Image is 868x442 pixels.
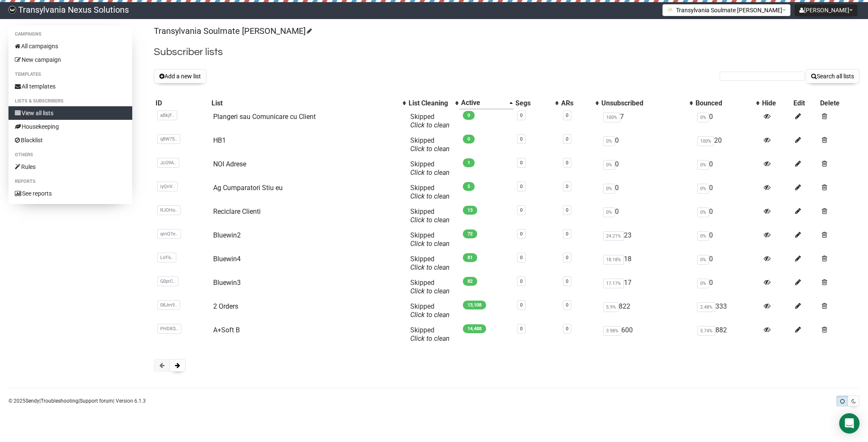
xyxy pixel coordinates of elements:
[410,145,450,153] a: Click to clean
[697,113,709,122] span: 0%
[566,184,568,189] a: 0
[697,279,709,288] span: 0%
[694,251,760,275] td: 0
[603,302,619,312] span: 5.9%
[463,277,477,286] span: 82
[694,109,760,133] td: 0
[603,136,615,146] span: 0%
[566,113,568,118] a: 0
[566,231,568,237] a: 0
[8,187,132,200] a: See reports
[410,231,450,248] span: Skipped
[80,398,113,404] a: Support forum
[154,26,311,36] a: Transylvania Soulmate [PERSON_NAME]
[210,97,407,109] th: List: No sort applied, activate to apply an ascending sort
[410,160,450,177] span: Skipped
[600,204,694,228] td: 0
[793,99,817,108] div: Edit
[514,97,559,109] th: Segs: No sort applied, activate to apply an ascending sort
[463,158,475,167] span: 1
[157,205,181,215] span: RJOHo..
[697,255,709,265] span: 0%
[694,180,760,204] td: 0
[520,279,523,284] a: 0
[8,53,132,66] a: New campaign
[566,136,568,142] a: 0
[8,160,132,174] a: Rules
[820,99,858,108] div: Delete
[566,302,568,308] a: 0
[603,231,624,241] span: 24.21%
[211,99,398,108] div: List
[694,157,760,180] td: 0
[213,113,316,121] a: Plangeri sau Comunicare cu Client
[410,136,450,153] span: Skipped
[697,136,714,146] span: 100%
[792,97,818,109] th: Edit: No sort applied, sorting is disabled
[520,136,523,142] a: 0
[600,275,694,299] td: 17
[600,133,694,157] td: 0
[410,169,450,177] a: Click to clean
[213,207,261,215] a: Reciclare Clienti
[213,136,226,144] a: HB1
[601,99,685,108] div: Unsubscribed
[410,192,450,200] a: Click to clean
[697,326,715,336] span: 5.74%
[157,110,177,120] span: aBkjF..
[410,121,450,129] a: Click to clean
[694,204,760,228] td: 0
[8,96,132,106] li: Lists & subscribers
[463,229,477,238] span: 72
[8,396,146,406] p: © 2025 | | | Version 6.1.3
[8,106,132,120] a: View all lists
[8,80,132,93] a: All templates
[603,255,624,265] span: 18.18%
[463,111,475,120] span: 0
[561,99,592,108] div: ARs
[25,398,39,404] a: Sendy
[662,4,790,16] button: Transylvania Soulmate [PERSON_NAME]
[520,160,523,166] a: 0
[8,69,132,80] li: Templates
[520,326,523,331] a: 0
[410,216,450,224] a: Click to clean
[41,398,78,404] a: Troubleshooting
[410,326,450,343] span: Skipped
[520,113,523,118] a: 0
[795,4,857,16] button: [PERSON_NAME]
[8,6,16,14] img: 586cc6b7d8bc403f0c61b981d947c989
[600,97,694,109] th: Unsubscribed: No sort applied, activate to apply an ascending sort
[603,326,621,336] span: 3.98%
[8,39,132,53] a: All campaigns
[463,206,477,215] span: 13
[8,133,132,147] a: Blacklist
[600,299,694,323] td: 822
[463,253,477,262] span: 81
[410,311,450,319] a: Click to clean
[694,299,760,323] td: 333
[806,69,860,83] button: Search all lists
[463,324,486,333] span: 14,488
[818,97,860,109] th: Delete: No sort applied, sorting is disabled
[463,301,486,309] span: 13,108
[459,97,514,109] th: Active: Ascending sort applied, activate to apply a descending sort
[566,255,568,260] a: 0
[694,323,760,346] td: 882
[157,324,181,334] span: PHDXQ..
[8,29,132,39] li: Campaigns
[157,182,178,191] span: iyQnV..
[410,263,450,271] a: Click to clean
[696,99,752,108] div: Bounced
[154,69,206,83] button: Add a new list
[157,300,180,310] span: 08Jm9..
[697,160,709,170] span: 0%
[410,302,450,319] span: Skipped
[409,99,451,108] div: List Cleaning
[410,279,450,295] span: Skipped
[667,6,674,13] img: 1.png
[603,160,615,170] span: 0%
[694,275,760,299] td: 0
[463,182,475,191] span: 5
[410,184,450,200] span: Skipped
